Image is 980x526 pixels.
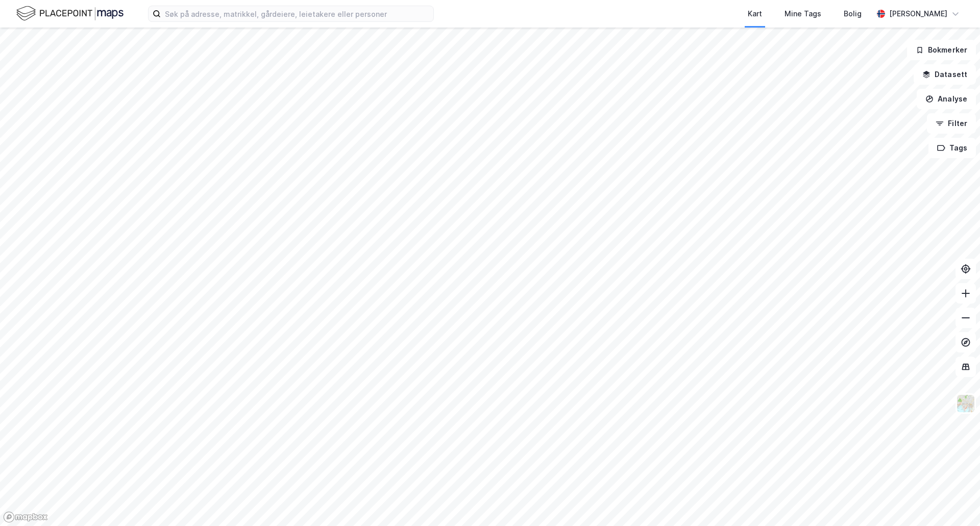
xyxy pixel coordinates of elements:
div: [PERSON_NAME] [889,8,947,20]
iframe: Chat Widget [929,477,980,526]
div: Kart [748,8,762,20]
img: logo.f888ab2527a4732fd821a326f86c7f29.svg [16,5,124,22]
div: Kontrollprogram for chat [929,477,980,526]
input: Søk på adresse, matrikkel, gårdeiere, leietakere eller personer [161,6,433,21]
div: Mine Tags [785,8,821,20]
div: Bolig [844,8,862,20]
